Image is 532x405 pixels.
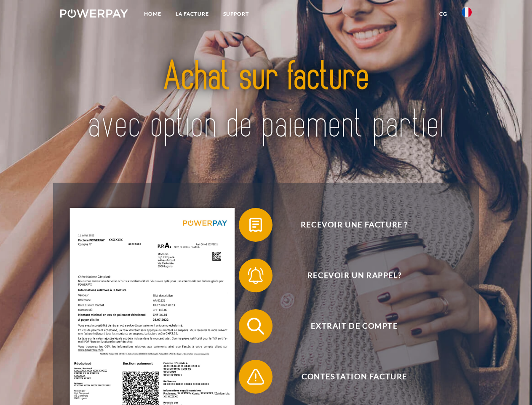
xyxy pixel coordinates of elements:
[239,208,458,242] button: Recevoir une facture ?
[216,6,256,22] a: Support
[80,40,452,162] img: title-powerpay_fr.svg
[462,7,472,17] img: fr
[432,6,454,22] a: CG
[245,265,266,286] img: qb_bell.svg
[239,309,458,343] button: Extrait de compte
[137,6,168,22] a: Home
[251,208,457,242] span: Recevoir une facture ?
[245,366,266,387] img: qb_warning.svg
[245,214,266,235] img: qb_bill.svg
[60,9,128,18] img: logo-powerpay-white.svg
[239,360,458,394] button: Contestation Facture
[239,259,458,292] button: Recevoir un rappel?
[251,259,457,292] span: Recevoir un rappel?
[168,6,216,22] a: LA FACTURE
[251,309,457,343] span: Extrait de compte
[251,360,457,394] span: Contestation Facture
[245,316,266,337] img: qb_search.svg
